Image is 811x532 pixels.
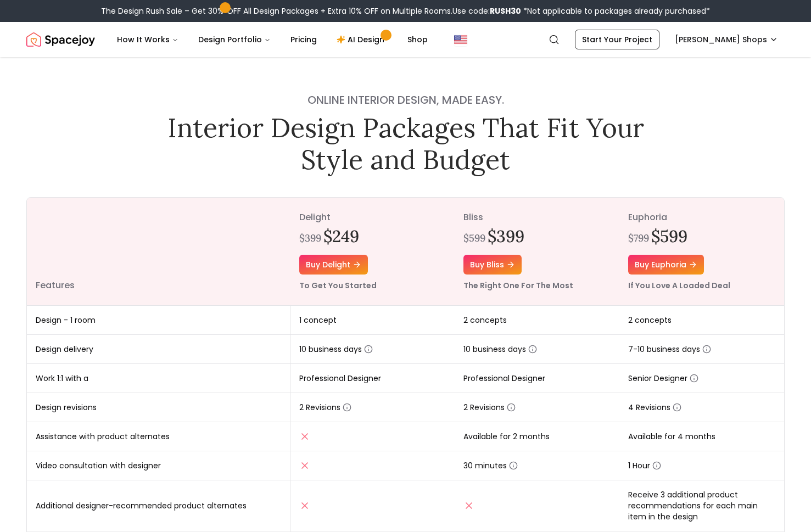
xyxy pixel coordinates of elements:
[323,226,359,246] h2: $249
[463,255,522,275] a: Buy bliss
[463,280,573,291] small: The Right One For The Most
[27,422,290,451] td: Assistance with product alternates
[455,422,619,451] td: Available for 2 months
[299,344,373,355] span: 10 business days
[299,231,321,246] div: $399
[463,315,507,326] span: 2 concepts
[160,112,652,175] h1: Interior Design Packages That Fit Your Style and Budget
[27,393,290,422] td: Design revisions
[101,5,710,16] div: The Design Rush Sale – Get 30% OFF All Design Packages + Extra 10% OFF on Multiple Rooms.
[299,255,368,275] a: Buy delight
[27,198,290,306] th: Features
[488,226,524,246] h2: $399
[189,29,279,51] button: Design Portfolio
[628,255,704,275] a: Buy euphoria
[27,306,290,335] td: Design - 1 room
[463,211,611,224] p: bliss
[463,460,518,471] span: 30 minutes
[628,344,711,355] span: 7-10 business days
[463,231,485,246] div: $599
[27,364,290,393] td: Work 1:1 with a
[463,344,537,355] span: 10 business days
[282,29,326,51] a: Pricing
[668,30,785,49] button: [PERSON_NAME] Shops
[463,373,545,384] span: Professional Designer
[26,29,95,51] img: Spacejoy Logo
[651,226,687,246] h2: $599
[628,315,672,326] span: 2 concepts
[628,402,681,413] span: 4 Revisions
[299,315,337,326] span: 1 concept
[299,280,377,291] small: To Get You Started
[299,402,351,413] span: 2 Revisions
[160,92,652,108] h4: Online interior design, made easy.
[490,5,521,16] b: RUSH30
[452,5,521,16] span: Use code:
[521,5,710,16] span: *Not applicable to packages already purchased*
[628,373,698,384] span: Senior Designer
[26,22,785,57] nav: Global
[463,402,516,413] span: 2 Revisions
[575,30,659,49] a: Start Your Project
[619,480,784,531] td: Receive 3 additional product recommendations for each main item in the design
[628,211,775,224] p: euphoria
[399,29,437,51] a: Shop
[628,280,730,291] small: If You Love A Loaded Deal
[299,211,446,224] p: delight
[299,373,381,384] span: Professional Designer
[108,29,437,51] nav: Main
[27,335,290,364] td: Design delivery
[26,29,95,51] a: Spacejoy
[27,451,290,480] td: Video consultation with designer
[628,231,649,246] div: $799
[628,460,661,471] span: 1 Hour
[454,33,467,46] img: United States
[108,29,187,51] button: How It Works
[328,29,396,51] a: AI Design
[27,480,290,531] td: Additional designer-recommended product alternates
[619,422,784,451] td: Available for 4 months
